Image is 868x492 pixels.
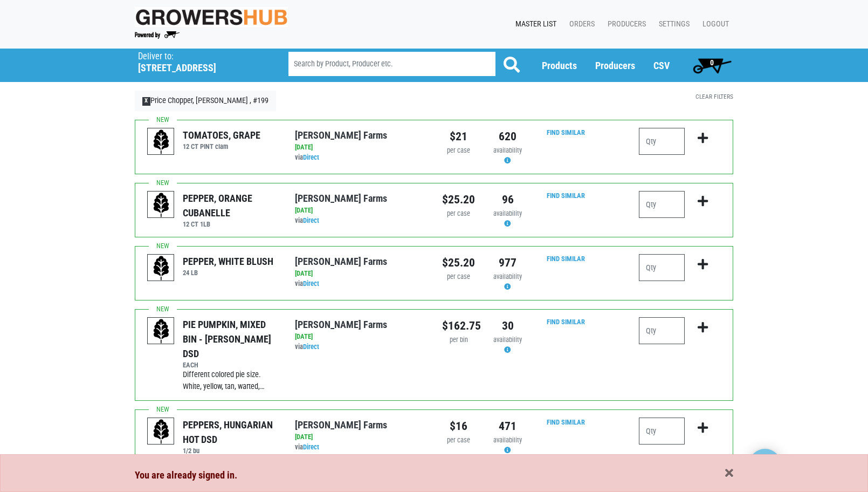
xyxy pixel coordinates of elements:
div: per bin [442,335,475,345]
div: $25.20 [442,191,475,208]
div: via [295,342,426,352]
a: Find Similar [547,192,585,200]
div: via [295,442,426,453]
a: Producers [599,14,650,35]
img: placeholder-variety-43d6402dacf2d531de610a020419775a.svg [148,255,175,282]
div: TOMATOES, GRAPE [183,128,260,142]
h6: 24 LB [183,269,273,277]
input: Qty [639,418,685,445]
a: Products [542,60,577,71]
div: PEPPERS, HUNGARIAN HOT DSD [183,418,278,447]
div: via [295,216,426,226]
div: [DATE] [295,206,426,216]
a: [PERSON_NAME] Farms [295,129,387,141]
div: 620 [491,128,524,145]
div: $16 [442,418,475,435]
a: [PERSON_NAME] Farms [295,419,387,430]
input: Qty [639,128,685,155]
a: Direct [303,279,319,288]
div: [DATE] [295,432,426,442]
div: You are already signed in. [135,468,733,483]
a: Find Similar [547,318,585,326]
a: Logout [694,14,733,35]
div: Different colored pie size. White, yellow, tan, warted, [183,369,278,392]
a: XPrice Chopper, [PERSON_NAME] , #199 [135,91,276,111]
a: Direct [303,153,319,161]
div: 30 [491,317,524,334]
h6: 12 CT PINT clam [183,142,260,151]
div: via [295,279,426,289]
img: placeholder-variety-43d6402dacf2d531de610a020419775a.svg [148,418,175,445]
span: 0 [710,58,714,67]
img: Powered by Big Wheelbarrow [135,31,180,39]
a: Find Similar [547,128,585,136]
div: [DATE] [295,269,426,279]
div: per case [442,209,475,219]
span: availability [493,436,522,444]
div: via [295,153,426,163]
input: Search by Product, Producer etc. [288,52,495,76]
div: 977 [491,254,524,271]
a: [PERSON_NAME] Farms [295,319,387,330]
a: Producers [595,60,635,71]
span: X [142,97,150,106]
span: availability [493,272,522,281]
a: [PERSON_NAME] Farms [295,193,387,204]
p: Deliver to: [138,51,261,62]
span: Price Chopper, Cicero , #199 (5701 Cir Dr E, Cicero, NY 13039, USA) [138,49,269,74]
span: availability [493,209,522,217]
a: Settings [650,14,694,35]
div: $162.75 [442,317,475,334]
div: 96 [491,191,524,208]
div: per case [442,435,475,446]
span: availability [493,336,522,344]
a: Direct [303,443,319,451]
div: PIE PUMPKIN, MIXED BIN - [PERSON_NAME] DSD [183,317,278,361]
a: CSV [653,60,670,71]
h6: 12 CT 1LB [183,220,278,228]
div: [DATE] [295,332,426,342]
img: placeholder-variety-43d6402dacf2d531de610a020419775a.svg [148,318,175,345]
a: Find Similar [547,255,585,263]
a: Direct [303,216,319,224]
a: Orders [561,14,599,35]
div: PEPPER, ORANGE CUBANELLE [183,191,278,220]
div: [DATE] [295,142,426,153]
h6: EACH [183,361,278,369]
a: Clear Filters [695,93,733,100]
img: placeholder-variety-43d6402dacf2d531de610a020419775a.svg [148,192,175,218]
span: … [260,382,265,391]
a: Master List [507,14,561,35]
img: original-fc7597fdc6adbb9d0e2ae620e786d1a2.jpg [135,7,288,27]
a: Find Similar [547,418,585,426]
div: 471 [491,418,524,435]
span: availability [493,146,522,154]
div: $25.20 [442,254,475,271]
h5: [STREET_ADDRESS] [138,62,261,74]
a: [PERSON_NAME] Farms [295,256,387,267]
div: PEPPER, WHITE BLUSH [183,254,273,269]
input: Qty [639,254,685,281]
a: Direct [303,343,319,351]
input: Qty [639,191,685,218]
input: Qty [639,317,685,344]
a: 0 [688,54,736,76]
div: per case [442,146,475,156]
h6: 1/2 bu [183,447,278,455]
div: $21 [442,128,475,145]
img: placeholder-variety-43d6402dacf2d531de610a020419775a.svg [148,128,175,155]
div: per case [442,272,475,282]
